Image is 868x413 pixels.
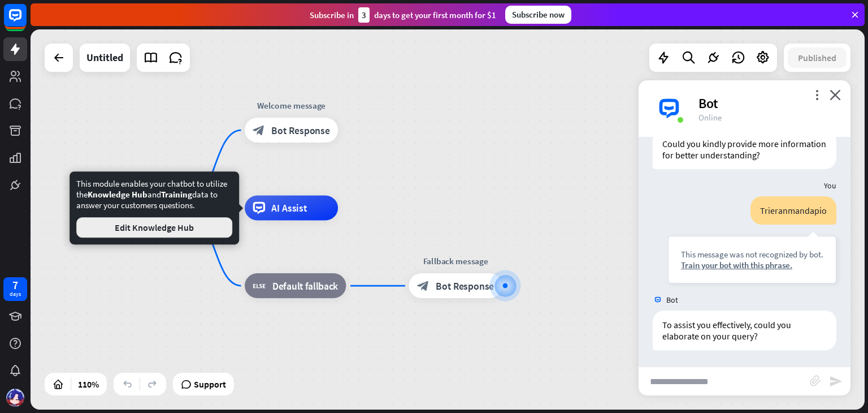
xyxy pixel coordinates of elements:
[310,7,496,23] div: Subscribe in days to get your first month for $1
[829,375,843,388] i: send
[75,375,102,393] div: 110%
[88,189,147,200] span: Knowledge Hub
[698,94,837,112] div: Bot
[653,130,836,169] div: Could you kindly provide more information for better understanding?
[194,375,226,393] span: Support
[10,290,21,298] div: days
[86,44,123,72] div: Untitled
[76,217,232,238] button: Edit Knowledge Hub
[272,279,338,292] span: Default fallback
[830,89,841,100] i: close
[12,280,18,290] div: 7
[681,260,823,270] div: Train your bot with this phrase.
[358,7,370,23] div: 3
[9,5,43,38] button: Open LiveChat chat widget
[400,255,511,267] div: Fallback message
[76,178,232,238] div: This module enables your chatbot to utilize the and data to answer your customers questions.
[253,124,265,136] i: block_bot_response
[681,249,823,260] div: This message was not recognized by bot.
[811,89,822,100] i: more_vert
[810,375,821,386] i: block_attachment
[161,189,192,200] span: Training
[788,48,847,68] button: Published
[666,295,678,305] span: Bot
[505,6,571,24] div: Subscribe now
[750,196,836,225] div: Trieranmandapio
[236,99,348,111] div: Welcome message
[824,180,836,191] span: You
[417,279,429,292] i: block_bot_response
[653,311,836,350] div: To assist you effectively, could you elaborate on your query?
[271,124,329,136] span: Bot Response
[436,279,494,292] span: Bot Response
[698,112,837,123] div: Online
[3,277,27,301] a: 7 days
[271,202,307,214] span: AI Assist
[253,279,266,292] i: block_fallback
